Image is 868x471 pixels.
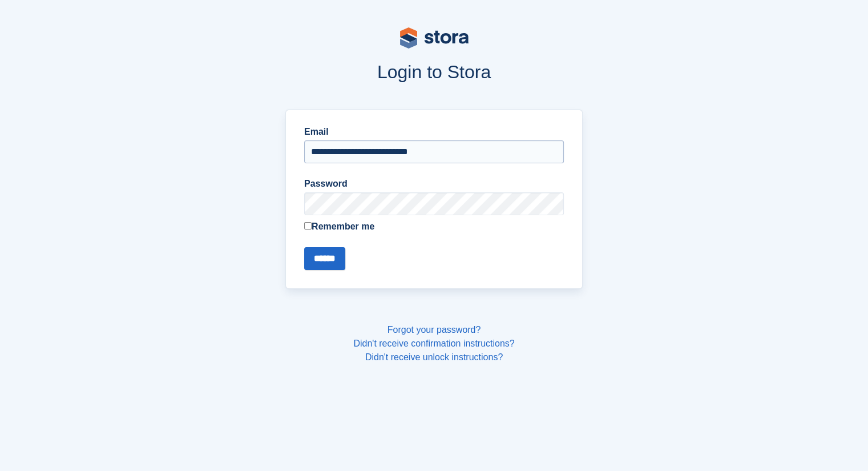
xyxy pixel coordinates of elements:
a: Forgot your password? [387,325,481,335]
a: Didn't receive unlock instructions? [365,352,503,362]
label: Remember me [304,220,564,234]
label: Password [304,177,564,191]
input: Remember me [304,222,312,230]
label: Email [304,125,564,139]
h1: Login to Stora [68,62,801,82]
img: stora-logo-53a41332b3708ae10de48c4981b4e9114cc0af31d8433b30ea865607fb682f29.svg [400,27,469,49]
a: Didn't receive confirmation instructions? [353,339,514,348]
